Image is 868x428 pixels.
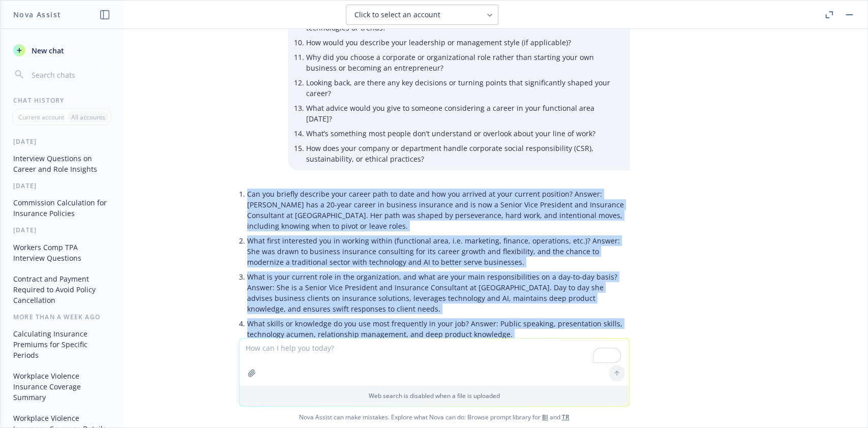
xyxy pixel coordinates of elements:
h1: Nova Assist [13,9,61,20]
p: What is your current role in the organization, and what are your main responsibilities on a day-t... [247,271,630,314]
div: More than a week ago [1,313,123,321]
p: What first interested you in working within (functional area, i.e. marketing, finance, operations... [247,235,630,267]
span: Nova Assist can make mistakes. Explore what Nova can do: Browse prompt library for and [5,407,863,427]
p: Web search is disabled when a file is uploaded [246,391,623,400]
div: [DATE] [1,226,123,234]
button: Workplace Violence Insurance Coverage Summary [9,368,114,406]
span: New chat [29,45,64,56]
button: Commission Calculation for Insurance Policies [9,194,114,222]
a: BI [542,413,548,421]
button: Click to select an account [346,5,498,25]
li: How does your company or department handle corporate social responsibility (CSR), sustainability,... [306,141,619,166]
p: What skills or knowledge do you use most frequently in your job? Answer: Public speaking, present... [247,318,630,340]
span: Click to select an account [354,10,440,20]
li: What’s something most people don’t understand or overlook about your line of work? [306,126,619,141]
p: All accounts [71,113,105,121]
div: [DATE] [1,181,123,190]
div: [DATE] [1,137,123,146]
a: TR [562,413,570,421]
div: Chat History [1,96,123,105]
button: Calculating Insurance Premiums for Specific Periods [9,325,114,363]
li: Looking back, are there any key decisions or turning points that significantly shaped your career? [306,75,619,101]
button: Contract and Payment Required to Avoid Policy Cancellation [9,270,114,309]
button: Workers Comp TPA Interview Questions [9,239,114,266]
input: Search chats [29,68,110,82]
li: What advice would you give to someone considering a career in your functional area [DATE]? [306,101,619,126]
p: Current account [18,113,64,121]
p: Can you briefly describe your career path to date and how you arrived at your current position? A... [247,189,630,231]
textarea: To enrich screen reader interactions, please activate Accessibility in Grammarly extension settings [240,339,629,385]
li: How would you describe your leadership or management style (if applicable)? [306,35,619,50]
button: Interview Questions on Career and Role Insights [9,150,114,177]
button: New chat [9,41,114,59]
li: Why did you choose a corporate or organizational role rather than starting your own business or b... [306,50,619,75]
